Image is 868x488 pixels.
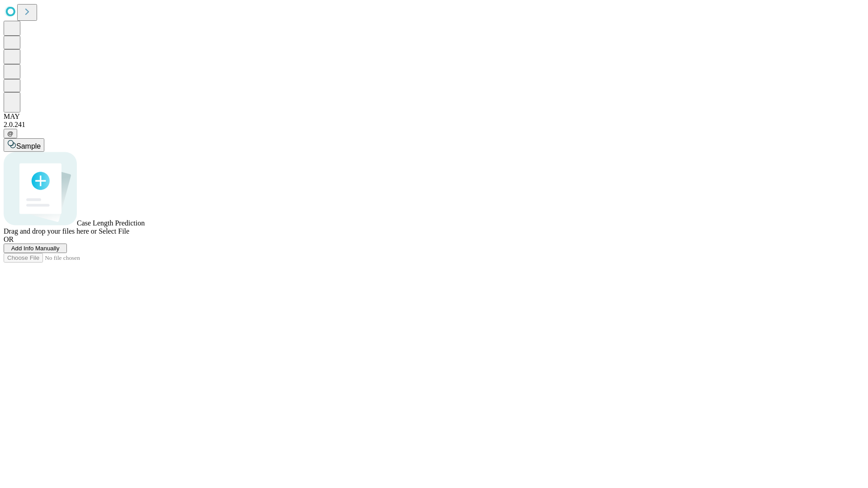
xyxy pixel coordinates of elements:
div: 2.0.241 [4,121,864,129]
button: Add Info Manually [4,244,67,253]
span: Add Info Manually [11,245,60,252]
div: MAY [4,113,864,121]
span: @ [7,130,14,137]
span: Case Length Prediction [77,219,145,227]
button: Sample [4,138,44,152]
span: Sample [16,142,41,150]
span: OR [4,235,14,243]
span: Drag and drop your files here or [4,227,97,235]
button: @ [4,129,17,138]
span: Select File [99,227,129,235]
